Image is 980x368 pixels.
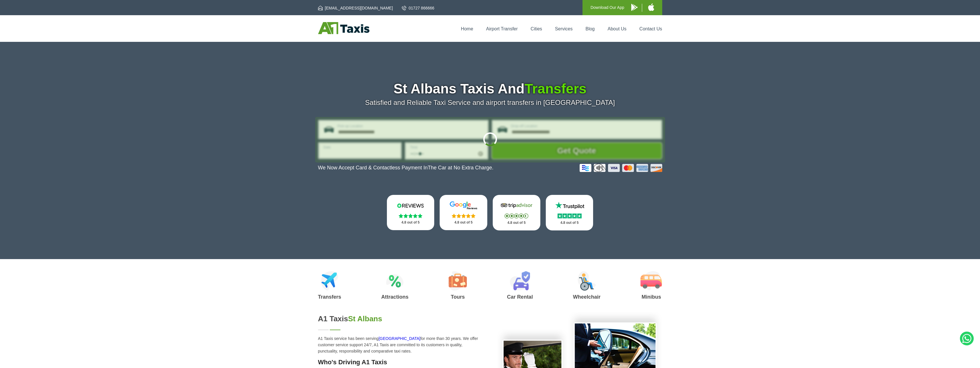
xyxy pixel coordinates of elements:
[449,271,467,291] img: Tours
[452,214,476,218] img: Stars
[393,201,428,210] img: Reviews.io
[318,165,494,171] p: We Now Accept Card & Contactless Payment In
[640,271,662,291] img: Minibus
[321,271,338,291] img: Airport Transfers
[493,195,540,230] a: Tripadvisor Stars 4.8 out of 5
[379,336,420,341] a: [GEOGRAPHIC_DATA]
[318,99,662,107] p: Satisfied and Reliable Taxi Service and airport transfers in [GEOGRAPHIC_DATA]
[387,195,435,230] a: Reviews.io Stars 4.8 out of 5
[486,26,518,31] a: Airport Transfer
[318,359,483,366] h3: Who's Driving A1 Taxis
[399,214,422,218] img: Stars
[531,26,542,31] a: Cities
[585,26,595,31] a: Blog
[639,26,662,31] a: Contact Us
[440,195,487,230] a: Google Stars 4.8 out of 5
[449,294,467,300] h3: Tours
[552,219,587,226] p: 4.8 out of 5
[461,26,473,31] a: Home
[386,271,404,291] img: Attractions
[446,219,481,226] p: 4.8 out of 5
[318,294,341,300] h3: Transfers
[578,271,596,291] img: Wheelchair
[558,214,582,218] img: Stars
[446,201,481,210] img: Google
[428,165,493,171] span: The Car at No Extra Charge.
[631,4,638,11] img: A1 Taxis Android App
[546,195,593,230] a: Trustpilot Stars 4.8 out of 5
[608,26,627,31] a: About Us
[552,201,587,210] img: Trustpilot
[318,314,483,323] h2: A1 Taxis
[318,5,393,11] a: [EMAIL_ADDRESS][DOMAIN_NAME]
[499,219,534,226] p: 4.8 out of 5
[402,5,435,11] a: 01727 866666
[318,82,662,96] h1: St Albans Taxis And
[640,294,662,300] h3: Minibus
[580,164,662,172] img: Credit And Debit Cards
[573,294,601,300] h3: Wheelchair
[648,3,654,11] img: A1 Taxis iPhone App
[525,81,587,96] span: Transfers
[591,4,624,11] p: Download Our App
[555,26,572,31] a: Services
[507,294,533,300] h3: Car Rental
[318,335,483,354] p: A1 Taxis service has been serving for more than 30 years. We offer customer service support 24/7,...
[499,201,534,210] img: Tripadvisor
[381,294,408,300] h3: Attractions
[348,314,382,323] span: St Albans
[318,22,369,34] img: A1 Taxis St Albans LTD
[504,214,528,218] img: Stars
[510,271,530,291] img: Car Rental
[393,219,428,226] p: 4.8 out of 5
